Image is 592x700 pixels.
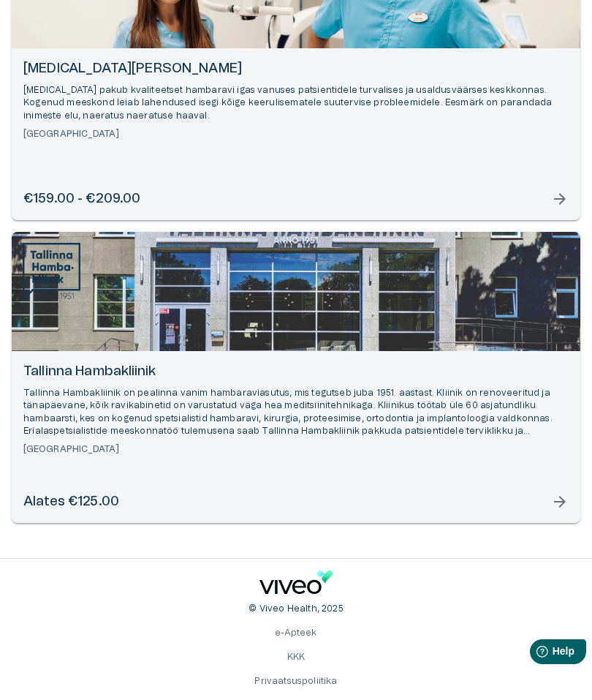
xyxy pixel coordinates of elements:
[23,84,569,121] p: [MEDICAL_DATA] pakub kvaliteetset hambaravi igas vanuses patsientidele turvalises ja usaldusväärs...
[478,633,592,674] iframe: Help widget launcher
[23,493,119,511] h6: Alates €125.00
[551,190,569,208] span: arrow_forward
[287,652,306,661] a: KKK
[23,60,569,78] h6: [MEDICAL_DATA][PERSON_NAME]
[23,243,80,301] img: Tallinna Hambakliinik logo
[23,128,569,140] h6: [GEOGRAPHIC_DATA]
[23,190,141,208] h6: €159.00 - €209.00
[254,677,337,685] a: Privaatsuspoliitika
[23,363,569,381] h6: Tallinna Hambakliinik
[248,603,343,615] p: © Viveo Health, 2025
[23,443,569,456] h6: [GEOGRAPHIC_DATA]
[551,493,569,511] span: arrow_forward
[275,628,316,637] a: e-Apteek
[23,387,569,437] p: Tallinna Hambakliinik on pealinna vanim hambaraviasutus, mis tegutseb juba 1951. aastast. Kliinik...
[259,571,333,600] a: Navigate to home page
[12,232,580,523] a: Open selected supplier available booking dates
